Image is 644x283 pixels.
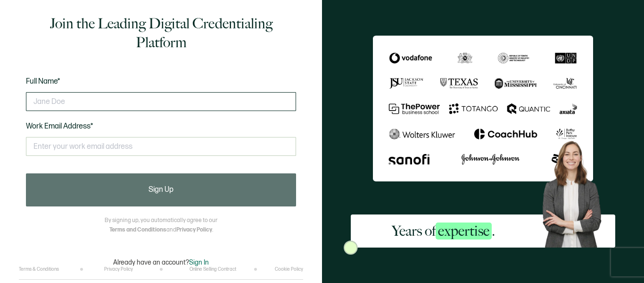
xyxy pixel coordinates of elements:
[26,173,296,206] button: Sign Up
[104,266,133,272] a: Privacy Policy
[392,222,495,240] h2: Years of .
[436,223,492,240] span: expertise
[536,136,615,247] img: Sertifier Signup - Years of <span class="strong-h">expertise</span>. Hero
[149,186,173,194] span: Sign Up
[275,266,303,272] a: Cookie Policy
[190,266,236,272] a: Online Selling Contract
[19,266,59,272] a: Terms & Conditions
[26,137,296,156] input: Enter your work email address
[26,14,296,52] h1: Join the Leading Digital Credentialing Platform
[189,258,209,266] span: Sign In
[26,92,296,111] input: Jane Doe
[105,216,217,235] p: By signing up, you automatically agree to our and .
[344,240,358,255] img: Sertifier Signup
[109,226,166,233] a: Terms and Conditions
[487,176,644,283] iframe: Chat Widget
[373,35,593,181] img: Sertifier Signup - Years of <span class="strong-h">expertise</span>.
[176,226,212,233] a: Privacy Policy
[26,77,60,86] span: Full Name*
[26,122,93,131] span: Work Email Address*
[113,258,209,266] p: Already have an account?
